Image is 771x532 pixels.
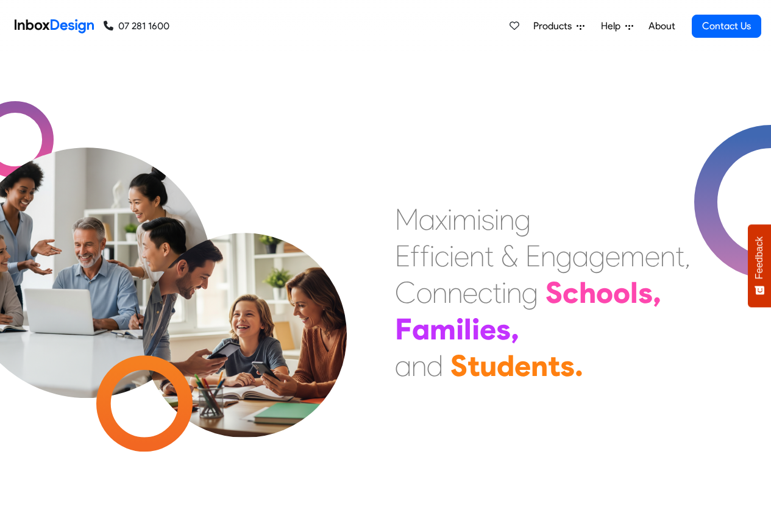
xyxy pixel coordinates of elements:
div: n [499,201,514,238]
div: n [506,274,522,311]
div: a [395,347,411,384]
div: l [464,311,472,347]
div: e [605,238,620,274]
div: g [589,238,605,274]
a: 07 281 1600 [104,19,169,34]
button: Feedback - Show survey [748,224,771,307]
div: t [675,238,684,274]
div: t [485,238,494,274]
div: d [427,347,443,384]
div: i [449,238,454,274]
div: m [452,201,477,238]
div: a [412,311,430,347]
div: F [395,311,412,347]
div: n [531,347,548,384]
div: s [496,311,511,347]
div: n [660,238,675,274]
div: c [563,274,579,311]
div: i [477,201,481,238]
div: f [410,238,420,274]
a: About [645,14,678,38]
div: h [579,274,596,311]
div: t [492,274,502,311]
div: c [435,238,449,274]
div: o [596,274,613,311]
div: m [620,238,645,274]
div: d [497,347,514,384]
div: o [613,274,630,311]
span: Help [601,19,625,34]
div: E [525,238,541,274]
div: x [435,201,447,238]
div: e [454,238,469,274]
div: , [511,311,519,347]
div: e [463,274,478,311]
div: n [411,347,427,384]
div: a [572,238,589,274]
div: , [684,238,691,274]
span: Products [533,19,577,34]
div: , [653,274,661,311]
div: i [494,201,499,238]
div: e [480,311,496,347]
div: n [447,274,463,311]
div: e [514,347,531,384]
div: S [450,347,467,384]
div: s [481,201,494,238]
div: m [430,311,456,347]
div: c [478,274,492,311]
div: i [447,201,452,238]
div: E [395,238,410,274]
img: parents_with_child.png [117,182,372,438]
div: t [467,347,480,384]
div: t [548,347,560,384]
div: g [514,201,531,238]
div: & [501,238,518,274]
div: i [502,274,506,311]
span: Feedback [754,236,765,279]
div: i [456,311,464,347]
div: s [560,347,575,384]
div: i [472,311,480,347]
div: n [469,238,485,274]
div: s [638,274,653,311]
a: Help [596,14,638,38]
a: Contact Us [692,15,761,38]
div: S [545,274,563,311]
div: e [645,238,660,274]
div: f [420,238,430,274]
div: i [430,238,435,274]
div: n [432,274,447,311]
div: a [419,201,435,238]
div: l [630,274,638,311]
div: o [416,274,432,311]
div: . [575,347,583,384]
div: Maximising Efficient & Engagement, Connecting Schools, Families, and Students. [395,201,691,384]
a: Products [528,14,589,38]
div: n [541,238,556,274]
div: u [480,347,497,384]
div: g [556,238,572,274]
div: M [395,201,419,238]
div: C [395,274,416,311]
div: g [522,274,538,311]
